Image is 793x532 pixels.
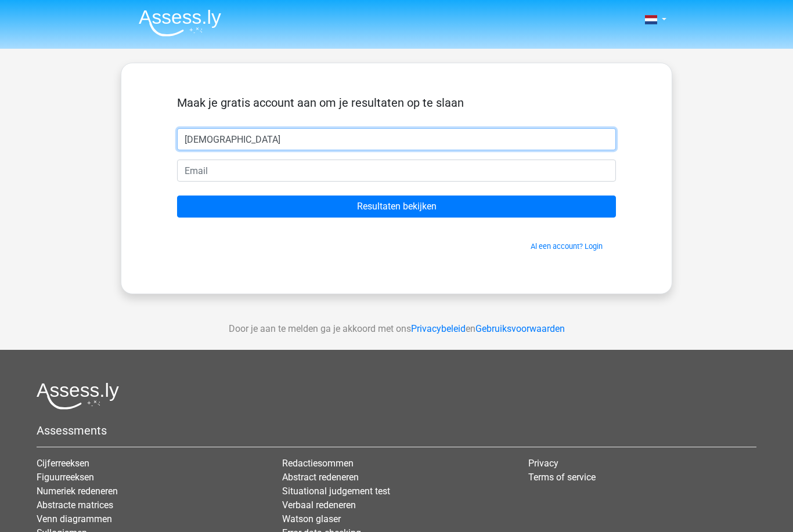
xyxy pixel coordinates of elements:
a: Abstract redeneren [282,472,359,483]
a: Watson glaser [282,513,341,524]
a: Al een account? Login [531,242,603,251]
a: Privacybeleid [411,323,466,334]
a: Numeriek redeneren [37,486,118,497]
a: Situational judgement test [282,486,390,497]
a: Figuurreeksen [37,472,94,483]
a: Terms of service [528,472,596,483]
a: Cijferreeksen [37,458,89,469]
img: Assessly logo [37,382,119,410]
h5: Maak je gratis account aan om je resultaten op te slaan [177,96,616,110]
h5: Assessments [37,424,756,437]
a: Gebruiksvoorwaarden [475,323,565,334]
a: Venn diagrammen [37,513,112,524]
a: Abstracte matrices [37,500,113,511]
input: Resultaten bekijken [177,196,616,218]
a: Verbaal redeneren [282,500,356,511]
input: Voornaam [177,128,616,150]
a: Privacy [528,458,558,469]
img: Assessly [139,9,221,37]
input: Email [177,160,616,182]
a: Redactiesommen [282,458,354,469]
